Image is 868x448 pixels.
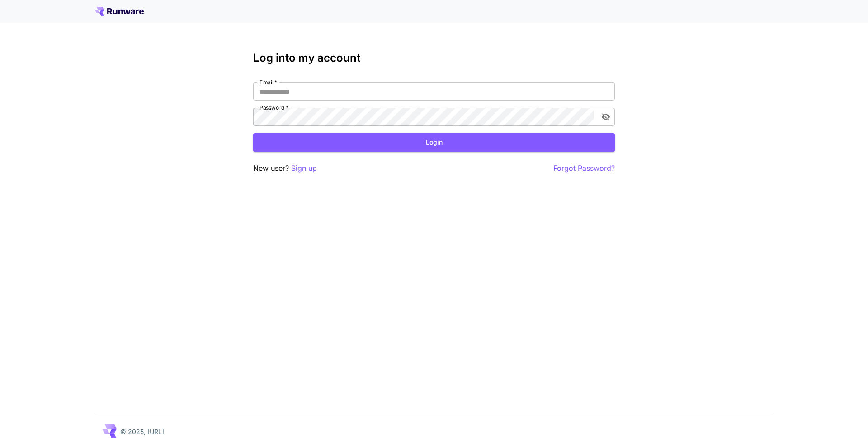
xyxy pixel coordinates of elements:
button: Forgot Password? [553,163,615,174]
button: Sign up [291,163,317,174]
button: toggle password visibility [598,109,614,125]
label: Password [259,104,288,111]
h3: Log into my account [253,52,615,64]
p: New user? [253,163,317,174]
p: © 2025, [URL] [120,427,164,436]
label: Email [259,78,277,86]
button: Login [253,133,615,152]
